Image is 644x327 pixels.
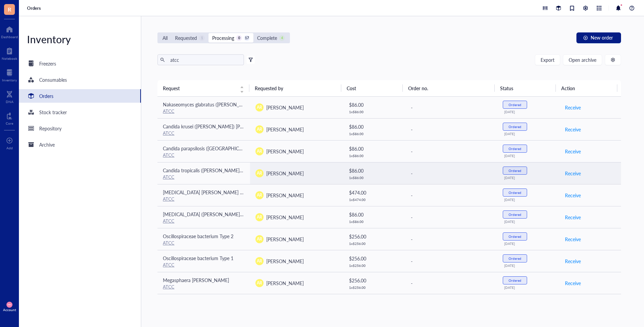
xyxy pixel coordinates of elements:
div: $ 86.00 [349,123,399,130]
button: Receive [565,278,581,288]
a: Orders [19,89,141,103]
th: Order no. [403,80,495,96]
span: [PERSON_NAME] [266,192,303,199]
th: Action [556,80,617,96]
td: - [405,294,497,316]
span: Receive [565,104,581,111]
div: Inventory [2,78,17,82]
span: R [8,5,11,14]
div: segmented control [157,32,290,43]
div: $ 474.00 [349,189,399,196]
span: Request [163,84,236,92]
a: ATCC [163,240,174,246]
div: 1 x $ 256.00 [349,285,399,290]
td: - [405,228,497,250]
div: [DATE] [504,154,554,158]
button: Receive [565,190,581,201]
div: $ 86.00 [349,211,399,218]
span: Receive [565,279,581,287]
div: 4 [279,35,285,41]
span: Candida krusei ([PERSON_NAME]) [PERSON_NAME] [163,123,273,130]
div: 0 [236,35,242,41]
span: Megasphaera [PERSON_NAME] [163,277,229,283]
a: Inventory [2,67,17,82]
span: Candida parapsilosis ([GEOGRAPHIC_DATA]) [PERSON_NAME] et [GEOGRAPHIC_DATA] [163,145,348,152]
div: DNA [6,100,14,104]
button: Export [535,54,560,65]
div: $ 256.00 [349,277,399,284]
div: 1 x $ 86.00 [349,176,399,180]
span: Oscillospiraceae bacterium Type 1 [163,255,233,261]
div: Archive [39,141,55,148]
a: Notebook [2,46,17,60]
div: Ordered [509,191,521,195]
a: DNA [6,89,14,104]
span: [PERSON_NAME] [266,280,303,286]
span: Receive [565,148,581,155]
span: [PERSON_NAME] [266,258,303,265]
span: MM [8,304,11,306]
span: Open archive [569,57,596,62]
span: [PERSON_NAME] [266,148,303,155]
span: [MEDICAL_DATA] ([PERSON_NAME]) [PERSON_NAME] [163,211,280,218]
a: ATCC [163,261,174,268]
div: 17 [244,35,250,41]
span: Receive [565,170,581,177]
span: AR [257,258,262,264]
button: Receive [565,146,581,157]
div: $ 86.00 [349,101,399,108]
div: - [411,257,492,265]
td: - [405,140,497,162]
div: [DATE] [504,242,554,246]
div: Ordered [509,103,521,107]
div: Account [3,308,16,312]
a: ATCC [163,130,174,136]
span: AR [257,126,262,132]
td: - [405,97,497,119]
button: Receive [565,168,581,179]
span: AR [257,170,262,176]
div: - [411,213,492,221]
div: Notebook [2,56,17,60]
div: 1 x $ 86.00 [349,110,399,114]
span: AR [257,148,262,154]
div: Repository [39,125,61,132]
div: All [163,34,168,42]
div: Requested [175,34,197,42]
span: AR [257,280,262,286]
td: - [405,250,497,272]
a: Repository [19,122,141,135]
div: $ 86.00 [349,167,399,174]
span: [MEDICAL_DATA] [PERSON_NAME] et al. [163,189,250,196]
th: Request [157,80,249,96]
span: [PERSON_NAME] [266,104,303,111]
td: - [405,162,497,184]
div: 1 x $ 256.00 [349,263,399,268]
div: $ 256.00 [349,255,399,262]
td: - [405,184,497,206]
a: Consumables [19,73,141,86]
div: 1 x $ 86.00 [349,132,399,136]
div: Ordered [509,147,521,151]
button: Receive [565,234,581,245]
button: New order [576,32,621,43]
div: [DATE] [504,176,554,180]
div: [DATE] [504,220,554,224]
span: Export [541,57,554,62]
div: Ordered [509,256,521,260]
div: 1 x $ 86.00 [349,154,399,158]
div: Consumables [39,76,67,83]
div: - [411,104,492,111]
td: - [405,206,497,228]
span: Receive [565,235,581,243]
a: Dashboard [1,24,18,39]
div: 1 x $ 256.00 [349,242,399,246]
div: [DATE] [504,198,554,202]
span: [PERSON_NAME] [266,214,303,221]
td: - [405,272,497,294]
a: ATCC [163,174,174,180]
a: Archive [19,138,141,151]
div: [DATE] [504,285,554,290]
span: AR [257,192,262,198]
div: 1 x $ 86.00 [349,220,399,224]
